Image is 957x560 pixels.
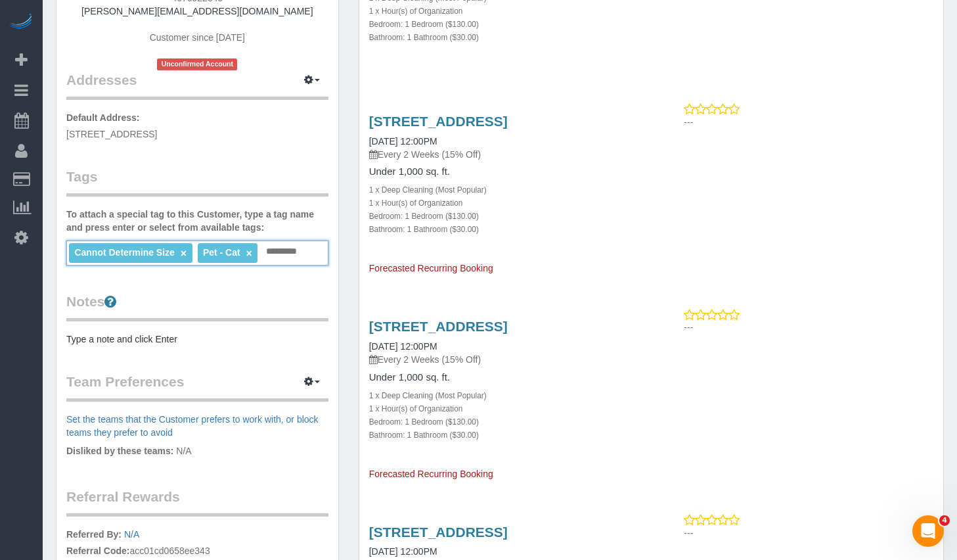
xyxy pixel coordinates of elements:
[369,417,479,427] small: Bedroom: 1 Bedroom ($130.00)
[66,111,140,124] label: Default Address:
[369,166,642,177] h4: Under 1,000 sq. ft.
[369,198,463,208] small: 1 x Hour(s) of Organization
[150,32,245,43] span: Customer since [DATE]
[176,446,191,456] span: N/A
[66,292,328,321] legend: Notes
[684,321,933,334] p: ---
[8,13,34,32] img: Automaid Logo
[246,248,252,259] a: ×
[157,58,237,70] span: Unconfirmed Account
[369,353,642,366] p: Every 2 Weeks (15% Off)
[124,529,139,540] a: N/A
[66,544,129,557] label: Referral Code:
[369,33,479,42] small: Bathroom: 1 Bathroom ($30.00)
[74,247,174,258] span: Cannot Determine Size
[369,546,437,557] a: [DATE] 12:00PM
[369,136,437,147] a: [DATE] 12:00PM
[66,333,328,346] pre: Type a note and click Enter
[369,225,479,234] small: Bathroom: 1 Bathroom ($30.00)
[369,431,479,440] small: Bathroom: 1 Bathroom ($30.00)
[939,515,950,526] span: 4
[684,526,933,540] p: ---
[369,319,508,334] a: [STREET_ADDRESS]
[66,167,328,197] legend: Tags
[369,469,493,479] span: Forecasted Recurring Booking
[66,444,173,457] label: Disliked by these teams:
[369,391,487,400] small: 1 x Deep Cleaning (Most Popular)
[912,515,944,547] iframe: Intercom live chat
[181,248,187,259] a: ×
[369,404,463,413] small: 1 x Hour(s) of Organization
[369,114,508,129] a: [STREET_ADDRESS]
[369,148,642,161] p: Every 2 Weeks (15% Off)
[369,7,463,16] small: 1 x Hour(s) of Organization
[66,487,328,517] legend: Referral Rewards
[369,372,642,383] h4: Under 1,000 sq. ft.
[369,525,508,540] a: [STREET_ADDRESS]
[66,414,319,438] a: Set the teams that the Customer prefers to work with, or block teams they prefer to avoid
[81,6,313,16] a: [PERSON_NAME][EMAIL_ADDRESS][DOMAIN_NAME]
[66,129,157,139] span: [STREET_ADDRESS]
[369,20,479,29] small: Bedroom: 1 Bedroom ($130.00)
[66,208,328,234] label: To attach a special tag to this Customer, type a tag name and press enter or select from availabl...
[203,247,240,258] span: Pet - Cat
[369,185,487,195] small: 1 x Deep Cleaning (Most Popular)
[66,372,328,402] legend: Team Preferences
[66,528,122,541] label: Referred By:
[369,212,479,221] small: Bedroom: 1 Bedroom ($130.00)
[369,341,437,352] a: [DATE] 12:00PM
[684,116,933,129] p: ---
[369,263,493,273] span: Forecasted Recurring Booking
